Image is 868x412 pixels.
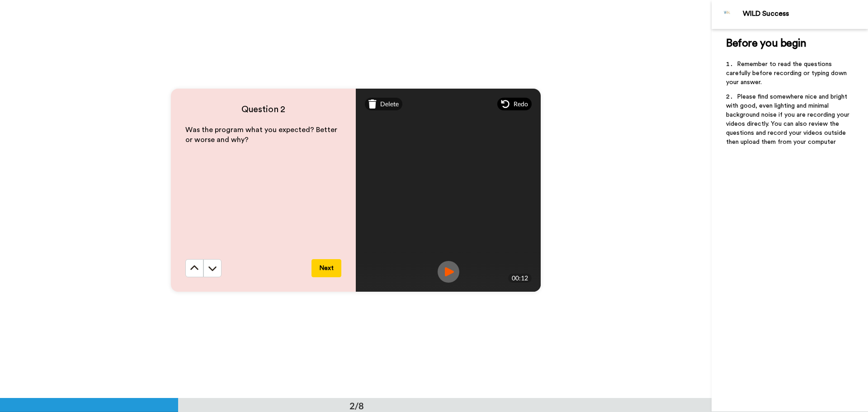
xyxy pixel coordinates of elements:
div: Redo [497,98,532,110]
div: Delete [365,98,402,110]
img: Profile Image [717,4,738,25]
img: ic_record_play.svg [438,261,459,283]
div: 00:12 [508,274,532,283]
span: Please find somewhere nice and bright with good, even lighting and minimal background noise if yo... [726,94,851,145]
span: Remember to read the questions carefully before recording or typing down your answer. [726,61,849,85]
button: Next [311,259,341,277]
div: WILD Success [743,9,868,18]
span: Was the program what you expected? Better or worse and why? [185,126,339,144]
span: Delete [380,99,399,109]
h4: Question 2 [185,103,341,116]
span: Redo [514,99,528,109]
div: 2/8 [335,399,378,412]
span: Before you begin [726,38,806,49]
